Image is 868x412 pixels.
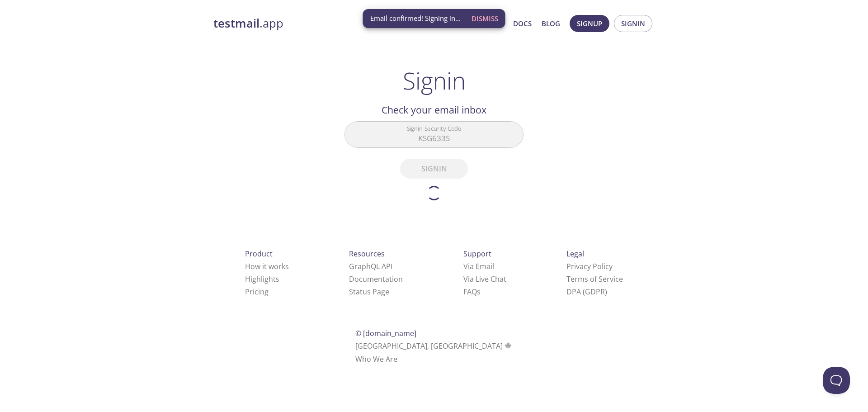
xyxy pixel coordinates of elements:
[245,274,279,284] a: Highlights
[566,249,584,259] span: Legal
[403,67,466,94] h1: Signin
[355,354,397,364] a: Who We Are
[370,14,461,23] span: Email confirmed! Signing in...
[245,249,273,259] span: Product
[566,287,607,297] a: DPA (GDPR)
[245,261,289,271] a: How it works
[349,274,403,284] a: Documentation
[213,15,259,31] strong: testmail
[542,18,560,29] a: Blog
[477,287,481,297] span: s
[513,18,532,29] a: Docs
[472,13,498,24] span: Dismiss
[463,261,494,271] a: Via Email
[344,102,524,118] h2: Check your email inbox
[245,287,269,297] a: Pricing
[823,367,850,394] iframe: Help Scout Beacon - Open
[614,15,652,32] button: Signin
[463,274,506,284] a: Via Live Chat
[566,261,613,271] a: Privacy Policy
[468,10,502,27] button: Dismiss
[566,274,623,284] a: Terms of Service
[577,18,602,29] span: Signup
[349,261,392,271] a: GraphQL API
[621,18,645,29] span: Signin
[213,16,426,31] a: testmail.app
[355,328,416,338] span: © [DOMAIN_NAME]
[349,249,385,259] span: Resources
[349,287,389,297] a: Status Page
[570,15,609,32] button: Signup
[463,287,481,297] a: FAQ
[463,249,491,259] span: Support
[355,341,513,351] span: [GEOGRAPHIC_DATA], [GEOGRAPHIC_DATA]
